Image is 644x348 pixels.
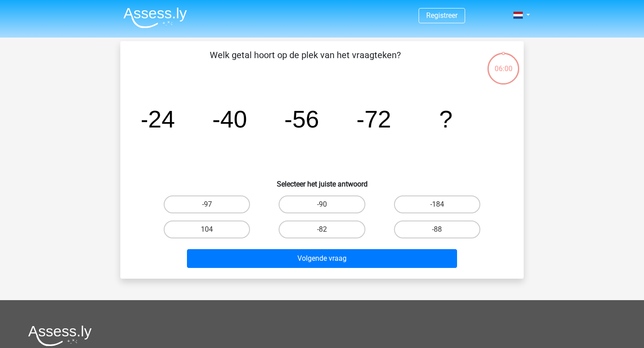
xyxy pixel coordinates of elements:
tspan: -56 [284,106,319,132]
p: Welk getal hoort op de plek van het vraagteken? [135,48,476,75]
label: -88 [394,221,480,238]
img: Assessly logo [28,325,92,346]
label: -82 [279,221,365,238]
div: 06:00 [487,52,520,74]
a: Registreer [426,11,458,20]
h6: Selecteer het juiste antwoord [135,173,509,188]
tspan: -40 [212,106,247,132]
label: -90 [279,195,365,213]
tspan: ? [439,106,453,132]
img: Assessly [123,7,187,28]
tspan: -72 [356,106,391,132]
label: -97 [164,195,250,213]
label: 104 [164,221,250,238]
button: Volgende vraag [187,249,458,268]
tspan: -24 [140,106,175,132]
label: -184 [394,195,480,213]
